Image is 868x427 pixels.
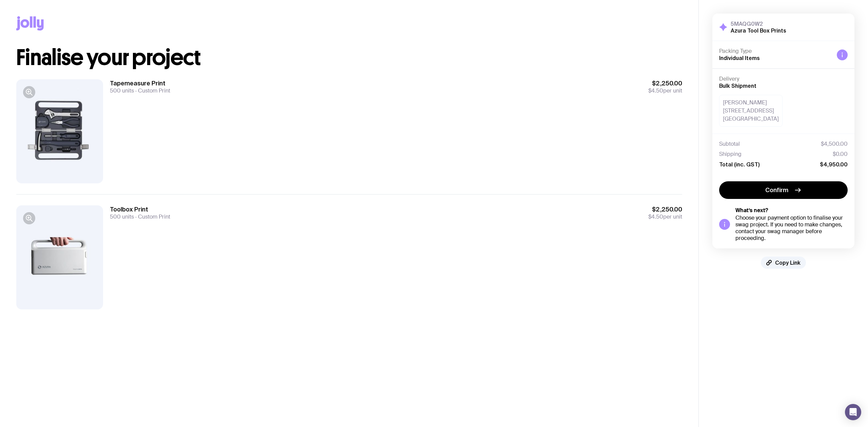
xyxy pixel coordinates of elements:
[833,151,848,158] span: $0.00
[820,161,848,168] span: $4,950.00
[719,95,783,127] div: [PERSON_NAME] [STREET_ADDRESS] [GEOGRAPHIC_DATA]
[719,55,760,61] span: Individual Items
[719,76,848,82] h4: Delivery
[761,257,806,269] button: Copy Link
[110,87,134,94] span: 500 units
[735,215,848,242] div: Choose your payment option to finalise your swag project. If you need to make changes, contact yo...
[648,213,663,220] span: $4.50
[134,213,170,220] span: Custom Print
[719,151,742,158] span: Shipping
[719,83,756,89] span: Bulk Shipment
[110,205,170,213] h3: Toolbox Print
[110,213,134,220] span: 500 units
[648,205,682,213] span: $2,250.00
[821,141,848,147] span: $4,500.00
[765,186,788,194] span: Confirm
[731,20,786,27] h3: 5MAQG0W2
[719,161,759,168] span: Total (inc. GST)
[134,87,170,94] span: Custom Print
[110,79,170,87] h3: Tapemeasure Print
[648,87,663,94] span: $4.50
[845,404,861,420] div: Open Intercom Messenger
[16,47,682,68] h1: Finalise your project
[719,48,831,55] h4: Packing Type
[719,141,740,147] span: Subtotal
[735,207,848,214] h5: What’s next?
[731,27,786,34] h2: Azura Tool Box Prints
[648,213,682,220] span: per unit
[775,259,801,266] span: Copy Link
[719,181,848,199] button: Confirm
[648,87,682,94] span: per unit
[648,79,682,87] span: $2,250.00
